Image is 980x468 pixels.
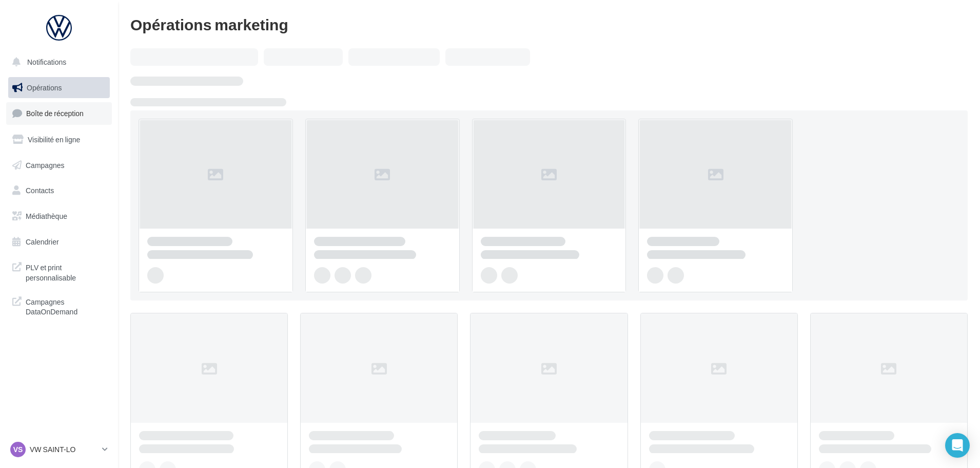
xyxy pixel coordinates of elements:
span: Visibilité en ligne [28,135,80,144]
div: Open Intercom Messenger [945,433,970,458]
a: Boîte de réception [6,102,112,124]
a: Campagnes DataOnDemand [6,291,112,321]
a: Visibilité en ligne [6,129,112,151]
span: Campagnes [26,160,65,169]
span: VS [13,444,23,455]
span: Opérations [27,83,62,92]
span: Notifications [27,58,66,66]
span: Campagnes DataOnDemand [26,295,106,317]
a: VS VW SAINT-LO [8,440,110,459]
span: Calendrier [26,237,59,246]
a: Campagnes [6,155,112,176]
span: Boîte de réception [26,109,84,118]
div: Opérations marketing [130,16,968,32]
span: Contacts [26,186,54,195]
a: Opérations [6,77,112,99]
button: Notifications [6,51,108,73]
a: Contacts [6,180,112,201]
a: PLV et print personnalisable [6,256,112,287]
span: Médiathèque [26,212,67,220]
a: Médiathèque [6,205,112,227]
span: PLV et print personnalisable [26,260,106,283]
a: Calendrier [6,231,112,253]
p: VW SAINT-LO [30,444,98,455]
